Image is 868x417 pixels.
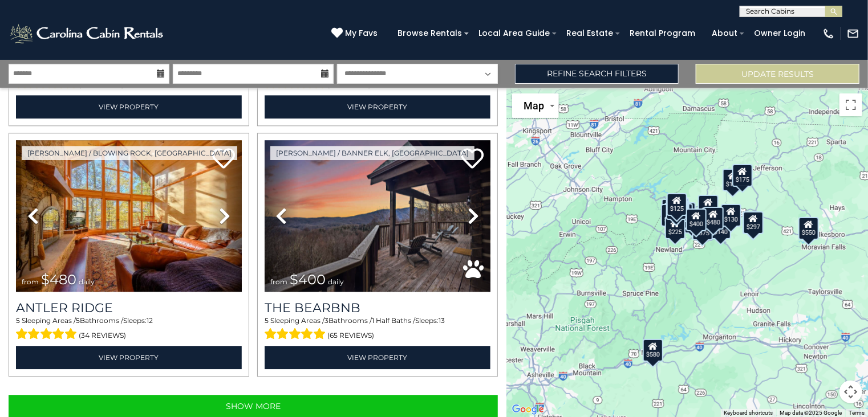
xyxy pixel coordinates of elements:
span: 1 Half Baths / [372,316,415,325]
div: $230 [661,204,682,227]
span: 5 [16,316,20,325]
button: Toggle fullscreen view [839,93,862,116]
div: $580 [643,339,663,362]
div: $297 [743,211,764,234]
a: Local Area Guide [473,24,555,42]
div: $130 [721,204,741,227]
div: $425 [666,197,687,220]
button: Update Results [696,64,859,84]
div: Sleeping Areas / Bathrooms / Sleeps: [16,316,242,343]
span: daily [79,277,95,286]
a: My Favs [331,27,380,40]
a: About [706,24,743,42]
div: $140 [711,216,731,239]
a: Antler Ridge [16,300,242,316]
a: View Property [16,95,242,118]
span: daily [328,277,344,286]
a: Add to favorites [461,147,484,171]
span: 12 [147,316,153,325]
a: Open this area in Google Maps (opens a new window) [509,402,547,417]
div: $175 [723,169,743,191]
span: from [270,277,287,286]
div: $225 [665,216,686,239]
span: (34 reviews) [79,328,127,343]
span: 5 [265,316,269,325]
div: $290 [662,199,682,222]
a: View Property [265,346,490,369]
div: $175 [732,164,753,187]
a: Rental Program [624,24,701,42]
span: Map data ©2025 Google [780,410,842,416]
a: [PERSON_NAME] / Banner Elk, [GEOGRAPHIC_DATA] [270,146,474,160]
span: 5 [76,316,80,325]
a: The Bearbnb [265,300,490,316]
button: Map camera controls [839,381,862,403]
img: phone-regular-white.png [822,27,835,40]
a: View Property [265,95,490,118]
img: thumbnail_163267178.jpeg [16,140,242,291]
img: mail-regular-white.png [847,27,859,40]
div: $480 [703,207,724,230]
span: (65 reviews) [327,328,374,343]
span: from [22,277,39,286]
img: White-1-2.png [9,22,167,45]
div: Sleeping Areas / Bathrooms / Sleeps: [265,316,490,343]
a: Refine Search Filters [515,64,679,84]
a: View Property [16,346,242,369]
div: $125 [667,193,687,216]
a: Real Estate [561,24,619,42]
a: Browse Rentals [392,24,468,42]
a: Terms [849,410,865,416]
div: $349 [698,195,719,218]
img: Google [509,402,547,417]
span: My Favs [345,27,378,39]
span: $400 [290,271,326,288]
span: Map [524,100,544,112]
div: $400 [686,208,707,231]
span: 3 [325,316,328,325]
span: 13 [439,316,445,325]
div: $550 [798,217,819,240]
button: Keyboard shortcuts [724,409,773,417]
a: Owner Login [748,24,811,42]
span: $480 [41,271,76,288]
a: [PERSON_NAME] / Blowing Rock, [GEOGRAPHIC_DATA] [22,146,237,160]
button: Change map style [512,93,559,118]
img: thumbnail_163977593.jpeg [265,140,490,291]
